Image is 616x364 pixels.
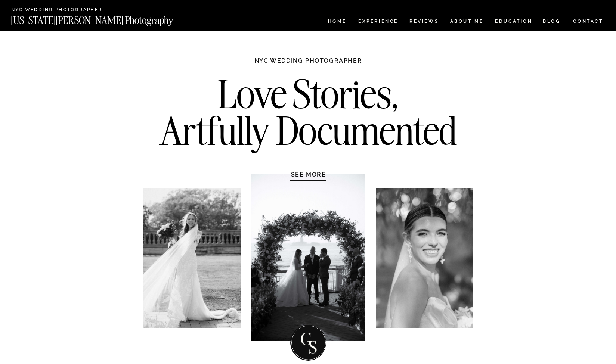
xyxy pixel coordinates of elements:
[450,19,484,25] a: ABOUT ME
[152,76,465,154] h2: Love Stories, Artfully Documented
[573,17,604,25] a: CONTACT
[326,19,348,25] a: HOME
[11,7,124,13] a: NYC Wedding Photographer
[543,19,561,25] a: BLOG
[494,19,533,25] a: EDUCATION
[273,171,344,178] a: SEE MORE
[409,19,437,25] a: REVIEWS
[11,15,198,22] a: [US_STATE][PERSON_NAME] Photography
[238,57,378,72] h1: NYC WEDDING PHOTOGRAPHER
[358,19,397,25] a: Experience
